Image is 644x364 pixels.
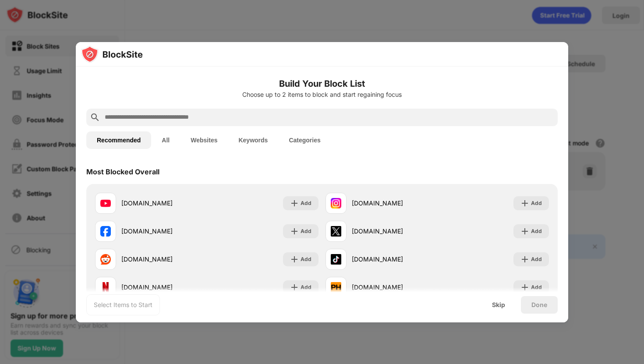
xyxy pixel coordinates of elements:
[301,227,311,236] div: Add
[531,283,542,292] div: Add
[86,131,151,149] button: Recommended
[301,199,311,208] div: Add
[352,226,437,236] div: [DOMAIN_NAME]
[228,131,278,149] button: Keywords
[531,199,542,208] div: Add
[492,301,505,308] div: Skip
[151,131,180,149] button: All
[352,198,437,208] div: [DOMAIN_NAME]
[100,282,111,293] img: favicons
[180,131,228,149] button: Websites
[100,254,111,265] img: favicons
[100,198,111,209] img: favicons
[331,254,341,265] img: favicons
[531,301,547,308] div: Done
[100,226,111,237] img: favicons
[90,112,100,123] img: search.svg
[531,255,542,264] div: Add
[331,226,341,237] img: favicons
[81,46,143,63] img: logo-blocksite.svg
[331,282,341,293] img: favicons
[121,283,207,292] div: [DOMAIN_NAME]
[331,198,341,209] img: favicons
[301,283,311,292] div: Add
[86,167,159,176] div: Most Blocked Overall
[301,255,311,264] div: Add
[86,77,558,90] h6: Build Your Block List
[86,91,558,98] div: Choose up to 2 items to block and start regaining focus
[121,254,207,264] div: [DOMAIN_NAME]
[352,254,437,264] div: [DOMAIN_NAME]
[121,198,207,208] div: [DOMAIN_NAME]
[278,131,331,149] button: Categories
[531,227,542,236] div: Add
[352,283,437,292] div: [DOMAIN_NAME]
[94,300,152,309] div: Select Items to Start
[121,226,207,236] div: [DOMAIN_NAME]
